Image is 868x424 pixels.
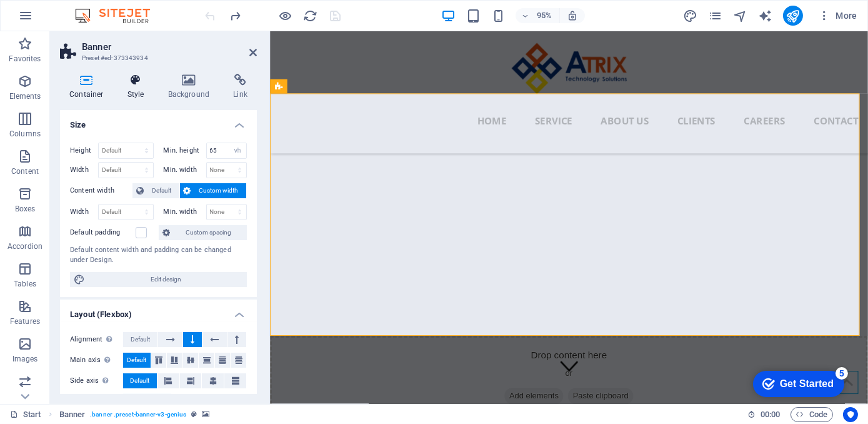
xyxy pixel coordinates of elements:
[224,394,232,409] span: Off
[534,8,554,23] h6: 95%
[708,8,723,23] button: pages
[843,407,858,422] button: Usercentrics
[683,9,697,23] i: Design (Ctrl+Alt+Y)
[758,8,773,23] button: text_generator
[127,353,146,368] span: Default
[783,6,803,26] button: publish
[82,41,257,53] h2: Banner
[60,300,257,322] h4: Layout (Flexbox)
[813,6,862,26] button: More
[708,9,722,23] i: Pages (Ctrl+Alt+S)
[9,54,41,64] p: Favorites
[10,407,41,422] a: Click to cancel selection. Double-click to open Pages
[733,9,747,23] i: Navigator
[59,407,86,422] span: Click to select. Double-click to edit
[278,8,293,23] button: Click here to leave preview mode and continue editing
[59,407,210,422] nav: breadcrumb
[209,394,246,409] button: Off
[304,9,318,23] i: Reload page
[37,14,91,25] div: Get Started
[9,129,41,139] p: Columns
[786,9,800,23] i: Publish
[202,411,209,418] i: This element contains a background
[11,166,39,176] p: Content
[769,410,771,419] span: :
[758,9,772,23] i: AI Writer
[195,183,243,198] span: Custom width
[147,183,176,198] span: Default
[60,74,118,100] h4: Container
[10,6,101,33] div: Get Started 5 items remaining, 0% complete
[7,241,42,251] p: Accordion
[90,407,186,422] span: . banner .preset-banner-v3-genius
[70,353,123,368] label: Main axis
[224,74,257,100] h4: Link
[70,208,98,215] label: Width
[9,91,41,101] p: Elements
[70,147,98,154] label: Height
[567,10,578,21] i: On resize automatically adjust zoom level to fit chosen device.
[132,183,179,198] button: Default
[70,166,98,173] label: Width
[70,373,123,388] label: Side axis
[733,8,748,23] button: navigator
[791,407,833,422] button: Code
[761,407,780,422] span: 00 00
[796,407,827,422] span: Code
[130,373,149,388] span: Default
[70,183,132,198] label: Content width
[229,9,243,23] i: Redo: Delete elements (Ctrl+Y, ⌘+Y)
[137,394,157,409] span: Default
[159,225,247,240] button: Custom spacing
[164,147,206,154] label: Min. height
[15,204,36,214] p: Boxes
[70,225,136,240] label: Default padding
[14,279,36,289] p: Tables
[70,332,123,347] label: Alignment
[118,74,159,100] h4: Style
[172,394,209,409] button: On
[60,110,257,133] h4: Size
[92,3,105,15] div: 5
[123,353,151,368] button: Default
[303,8,318,23] button: reload
[131,332,150,347] span: Default
[82,53,232,64] h3: Preset #ed-373343934
[123,373,157,388] button: Default
[186,394,194,409] span: On
[164,208,206,215] label: Min. width
[164,166,206,173] label: Min. width
[12,354,38,364] p: Images
[10,316,40,326] p: Features
[228,8,243,23] button: redo
[174,225,243,240] span: Custom spacing
[72,8,166,23] img: Editor Logo
[747,407,781,422] h6: Session time
[70,272,247,287] button: Edit design
[159,74,224,100] h4: Background
[70,245,247,266] div: Default content width and padding can be changed under Design.
[123,394,171,409] button: Default
[818,9,857,22] span: More
[123,332,157,347] button: Default
[180,183,247,198] button: Custom width
[683,8,698,23] button: design
[89,272,243,287] span: Edit design
[516,8,560,23] button: 95%
[191,411,197,418] i: This element is a customizable preset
